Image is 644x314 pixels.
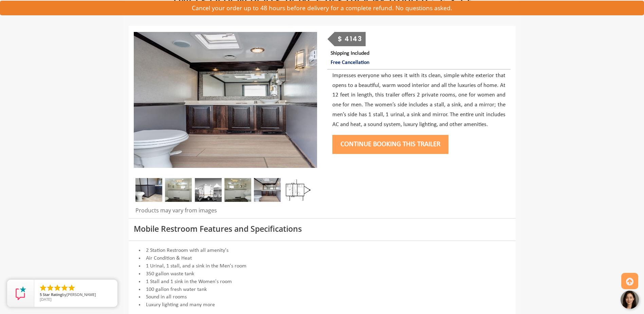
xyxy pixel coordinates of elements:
[134,301,511,309] li: Luxury lighting and many more
[332,71,505,130] p: Impresses everyone who sees it with its clean, simple white exterior that opens to a beautiful, w...
[134,32,317,168] img: Side view of two station restroom trailer with separate doors for males and females
[40,297,52,302] span: [DATE]
[284,178,311,202] img: Floor Plan of 2 station restroom with sink and toilet
[165,178,192,202] img: Gel 2 station 02
[195,178,222,202] img: A mini restroom trailer with two separate stations and separate doors for males and females
[135,178,162,202] img: A close view of inside of a station with a stall, mirror and cabinets
[39,284,47,292] li: 
[134,286,511,294] li: 100 gallon fresh water tank
[134,207,317,218] div: Products may vary from images
[68,284,76,292] li: 
[331,60,369,65] span: Free Cancellation
[334,32,366,46] div: $ 4143
[542,285,644,314] iframe: Live Chat Button
[134,278,511,286] li: 1 Stall and 1 sink in the Women's room
[331,49,510,67] p: Shipping Included
[14,286,27,300] img: Review Rating
[224,178,251,202] img: Gel 2 station 03
[40,292,42,297] span: 5
[134,262,511,270] li: 1 Urinal, 1 stall, and a sink in the Men's room
[40,293,112,297] span: by
[134,247,511,255] li: 2 Station Restroom with all amenity's
[43,292,62,297] span: Star Rating
[332,141,448,148] a: Continue Booking this trailer
[60,284,69,292] li: 
[332,135,448,154] button: Continue Booking this trailer
[134,255,511,262] li: Air Condition & Heat
[46,284,54,292] li: 
[134,293,511,301] li: Sound in all rooms
[134,225,511,233] h3: Mobile Restroom Features and Specifications
[67,292,96,297] span: [PERSON_NAME]
[53,284,61,292] li: 
[134,270,511,278] li: 350 gallon waste tank
[254,178,281,202] img: A close view of inside of a station with a stall, mirror and cabinets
